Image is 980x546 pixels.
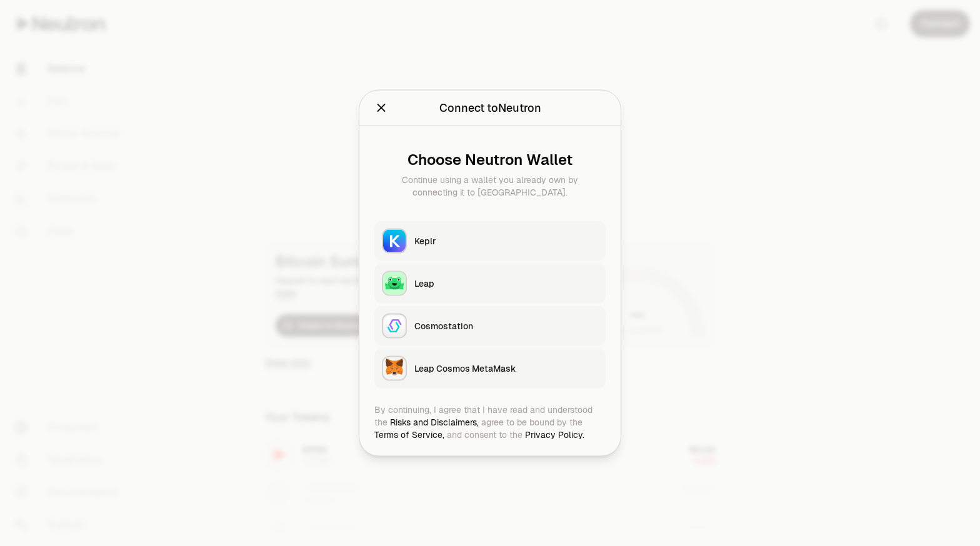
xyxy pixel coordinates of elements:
[374,221,606,261] button: KeplrKeplr
[414,235,598,247] div: Keplr
[383,315,406,337] img: Cosmostation
[414,320,598,332] div: Cosmostation
[374,264,606,304] button: LeapLeap
[383,357,406,380] img: Leap Cosmos MetaMask
[384,174,596,199] div: Continue using a wallet you already own by connecting it to [GEOGRAPHIC_DATA].
[390,417,479,428] a: Risks and Disclaimers,
[374,429,444,440] a: Terms of Service,
[374,99,388,117] button: Close
[525,429,584,440] a: Privacy Policy.
[374,349,606,389] button: Leap Cosmos MetaMaskLeap Cosmos MetaMask
[374,306,606,346] button: CosmostationCosmostation
[384,151,596,169] div: Choose Neutron Wallet
[383,272,406,295] img: Leap
[439,99,541,117] div: Connect to Neutron
[414,362,598,375] div: Leap Cosmos MetaMask
[414,277,598,290] div: Leap
[383,230,406,252] img: Keplr
[374,404,606,441] div: By continuing, I agree that I have read and understood the agree to be bound by the and consent t...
